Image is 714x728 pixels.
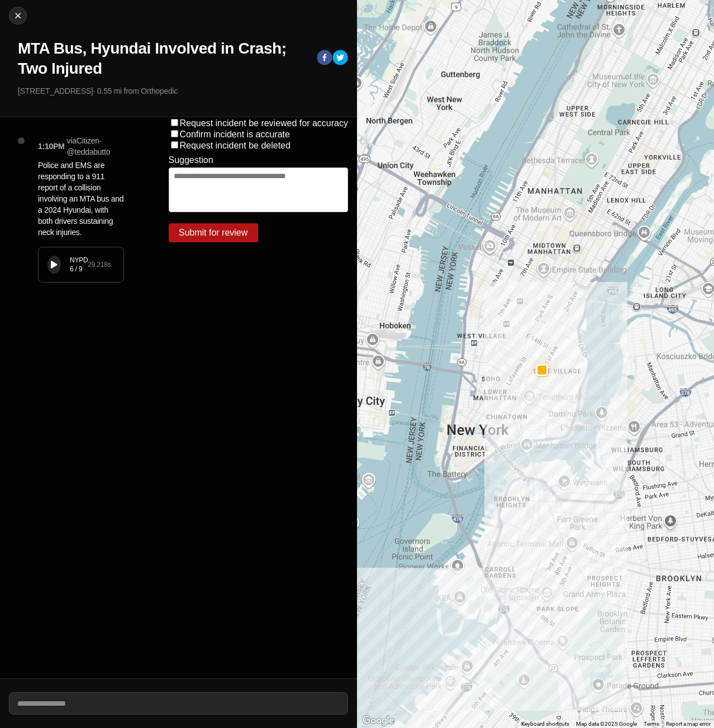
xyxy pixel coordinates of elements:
[38,141,65,152] p: 1:10PM
[180,130,290,139] label: Confirm incident is accurate
[180,141,291,150] label: Request incident be deleted
[360,713,397,728] a: Open this area in Google Maps (opens a new window)
[38,160,124,238] p: Police and EMS are responding to a 911 report of a collision involving an MTA bus and a 2024 Hyun...
[88,260,111,269] div: 29.218 s
[521,720,569,728] button: Keyboard shortcuts
[12,10,23,21] img: cancel
[332,50,348,68] button: twitter
[666,721,711,727] a: Report a map error
[67,135,124,157] p: via Citizen · @ teddabutto
[18,85,348,97] p: [STREET_ADDRESS] · 0.55 mi from Orthopedic
[18,39,308,79] h1: MTA Bus, Hyundai Involved in Crash; Two Injured
[169,223,258,242] button: Submit for review
[70,256,88,274] div: NYPD 6 / 9
[169,155,213,165] label: Suggestion
[576,721,637,727] span: Map data ©2025 Google
[644,721,659,727] a: Terms (opens in new tab)
[180,118,349,128] label: Request incident be reviewed for accuracy
[9,7,27,25] button: cancel
[317,50,332,68] button: facebook
[360,713,397,728] img: Google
